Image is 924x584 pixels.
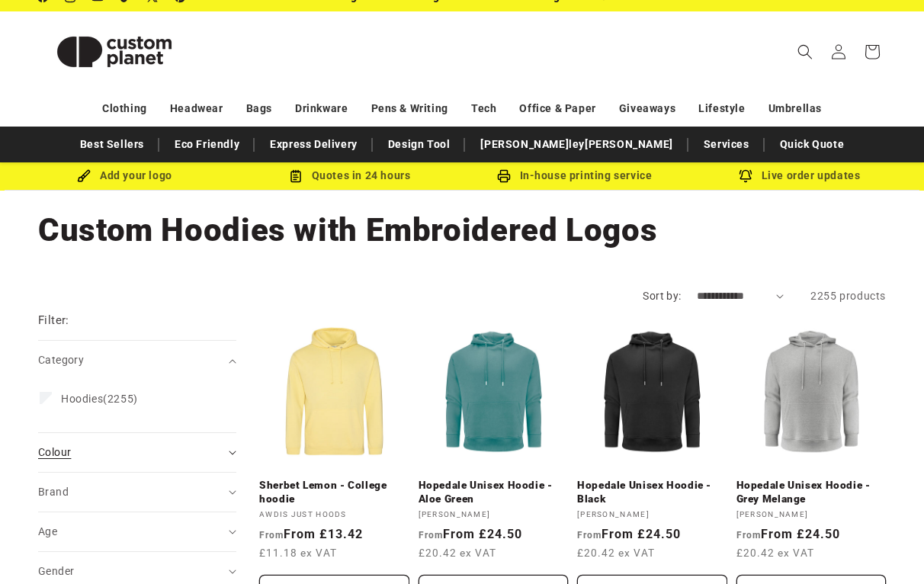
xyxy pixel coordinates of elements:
a: Eco Friendly [167,131,247,158]
div: Live order updates [687,166,912,185]
a: Bags [246,95,272,122]
summary: Category (0 selected) [38,341,236,380]
iframe: Chat Widget [663,419,924,584]
h1: Custom Hoodies with Embroidered Logos [38,210,886,251]
a: Quick Quote [772,131,852,158]
a: Hopedale Unisex Hoodie - Black [577,479,727,505]
a: Best Sellers [72,131,152,158]
summary: Age (0 selected) [38,512,236,551]
div: In-house printing service [462,166,687,185]
img: In-house printing [497,169,511,183]
summary: Colour (0 selected) [38,433,236,472]
a: Office & Paper [519,95,595,122]
div: Quotes in 24 hours [237,166,462,185]
span: Brand [38,486,69,498]
span: Gender [38,565,74,577]
summary: Brand (0 selected) [38,473,236,512]
a: Services [696,131,757,158]
a: Headwear [170,95,223,122]
span: 2255 products [810,290,886,302]
a: Sherbet Lemon - College hoodie [259,479,409,505]
a: [PERSON_NAME]ley[PERSON_NAME] [473,131,680,158]
a: Tech [471,95,496,122]
img: Brush Icon [77,169,91,183]
a: Pens & Writing [371,95,448,122]
img: Order updates [739,169,752,183]
img: Custom Planet [38,18,191,86]
label: Sort by: [643,290,681,302]
a: Design Tool [380,131,458,158]
summary: Search [788,35,822,69]
img: Order Updates Icon [289,169,303,183]
span: Colour [38,446,71,458]
a: Drinkware [295,95,348,122]
a: Hopedale Unisex Hoodie - Aloe Green [419,479,569,505]
a: Giveaways [619,95,675,122]
a: Umbrellas [768,95,822,122]
span: Hoodies [61,393,103,405]
span: Category [38,354,84,366]
a: Custom Planet [33,11,197,91]
span: Age [38,525,57,537]
h2: Filter: [38,312,69,329]
div: Add your logo [12,166,237,185]
a: Lifestyle [698,95,745,122]
span: (2255) [61,392,138,406]
a: Express Delivery [262,131,365,158]
a: Clothing [102,95,147,122]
